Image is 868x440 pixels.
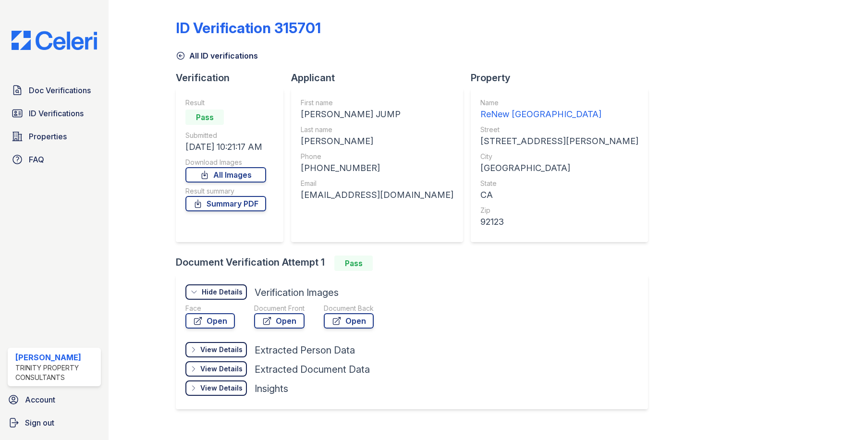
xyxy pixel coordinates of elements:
[8,104,101,123] a: ID Verifications
[25,417,54,428] span: Sign out
[200,345,243,354] div: View Details
[254,304,305,313] div: Document Front
[255,343,355,357] div: Extracted Person Data
[185,196,266,211] a: Summary PDF
[25,394,55,405] span: Account
[291,71,471,85] div: Applicant
[185,158,266,167] div: Download Images
[254,313,305,329] a: Open
[185,186,266,196] div: Result summary
[176,71,291,85] div: Verification
[29,131,67,142] span: Properties
[185,131,266,140] div: Submitted
[480,108,638,121] div: ReNew [GEOGRAPHIC_DATA]
[29,154,44,165] span: FAQ
[29,85,91,96] span: Doc Verifications
[176,256,656,271] div: Document Verification Attempt 1
[15,352,97,363] div: [PERSON_NAME]
[480,98,638,121] a: Name ReNew [GEOGRAPHIC_DATA]
[29,108,84,119] span: ID Verifications
[8,81,101,100] a: Doc Verifications
[176,50,258,61] a: All ID verifications
[4,31,105,50] img: CE_Logo_Blue-a8612792a0a2168367f1c8372b55b34899dd931a85d93a1a3d3e32e68fde9ad4.png
[324,304,374,313] div: Document Back
[255,382,288,395] div: Insights
[480,98,638,108] div: Name
[176,19,321,37] div: ID Verification 315701
[301,152,453,161] div: Phone
[324,313,374,329] a: Open
[334,256,373,271] div: Pass
[4,413,105,432] a: Sign out
[480,215,638,229] div: 92123
[4,390,105,409] a: Account
[301,134,453,148] div: [PERSON_NAME]
[200,383,243,393] div: View Details
[202,287,243,297] div: Hide Details
[480,188,638,202] div: CA
[185,167,266,183] a: All Images
[185,98,266,108] div: Result
[255,363,370,376] div: Extracted Document Data
[480,161,638,175] div: [GEOGRAPHIC_DATA]
[301,98,453,108] div: First name
[8,150,101,169] a: FAQ
[480,134,638,148] div: [STREET_ADDRESS][PERSON_NAME]
[828,402,858,430] iframe: chat widget
[471,71,656,85] div: Property
[480,125,638,134] div: Street
[185,304,235,313] div: Face
[255,286,339,299] div: Verification Images
[301,188,453,202] div: [EMAIL_ADDRESS][DOMAIN_NAME]
[480,206,638,215] div: Zip
[185,140,266,154] div: [DATE] 10:21:17 AM
[480,179,638,188] div: State
[301,161,453,175] div: [PHONE_NUMBER]
[8,127,101,146] a: Properties
[200,364,243,374] div: View Details
[301,179,453,188] div: Email
[15,363,97,382] div: Trinity Property Consultants
[185,110,224,125] div: Pass
[480,152,638,161] div: City
[301,108,453,121] div: [PERSON_NAME] JUMP
[185,313,235,329] a: Open
[301,125,453,134] div: Last name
